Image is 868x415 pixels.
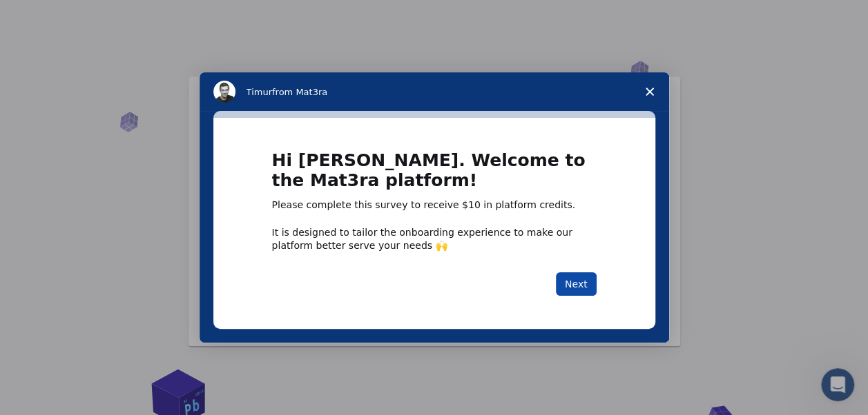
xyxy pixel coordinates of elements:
img: Profile image for Timur [213,81,235,103]
span: from Mat3ra [272,87,327,97]
div: Please complete this survey to receive $10 in platform credits. [272,199,597,212]
span: Close survey [630,72,669,111]
h1: Hi [PERSON_NAME]. Welcome to the Mat3ra platform! [272,151,597,199]
span: Timur [247,87,272,97]
span: Support [28,10,77,22]
div: It is designed to tailor the onboarding experience to make our platform better serve your needs 🙌 [272,226,597,251]
button: Next [556,272,597,296]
